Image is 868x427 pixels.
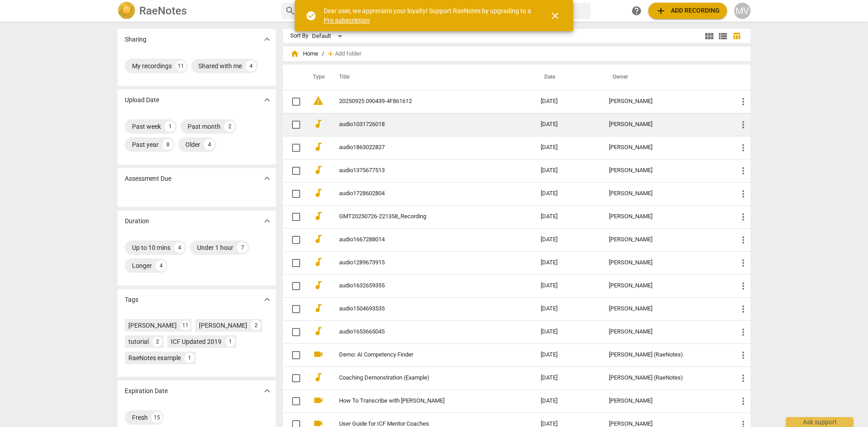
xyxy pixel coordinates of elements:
[609,236,723,243] div: [PERSON_NAME]
[260,172,274,185] button: Show more
[656,5,666,16] span: add
[118,2,136,20] img: Logo
[262,385,273,396] span: expand_more
[132,261,152,270] div: Longer
[339,259,508,266] a: audio1289673915
[313,164,324,175] span: audiotrack
[125,216,149,226] p: Duration
[533,113,602,136] td: [DATE]
[260,33,274,46] button: Show more
[550,10,561,21] span: close
[198,61,242,70] div: Shared with me
[533,228,602,251] td: [DATE]
[730,29,743,43] button: Table view
[609,167,723,174] div: [PERSON_NAME]
[339,375,508,381] a: Coaching Demonstration (Example)
[313,234,324,244] span: audiotrack
[786,417,854,427] div: Ask support
[544,5,566,27] button: Close
[313,395,324,406] span: videocam
[175,61,186,71] div: 11
[306,10,316,21] span: check_circle
[703,29,716,43] button: Tile view
[290,33,308,39] div: Sort By
[290,49,318,58] span: Home
[180,320,190,330] div: 11
[237,242,248,253] div: 7
[533,90,602,113] td: [DATE]
[609,305,723,312] div: [PERSON_NAME]
[335,51,361,57] span: Add folder
[125,95,159,105] p: Upload Date
[185,140,200,149] div: Older
[188,122,221,131] div: Past month
[313,349,324,360] span: videocam
[533,366,602,389] td: [DATE]
[602,65,731,90] th: Owner
[339,121,508,128] a: audio1031726018
[716,29,730,43] button: List view
[704,31,715,42] span: view_module
[313,326,324,337] span: audiotrack
[738,188,749,199] span: more_vert
[738,373,749,384] span: more_vert
[609,282,723,289] div: [PERSON_NAME]
[184,353,194,363] div: 1
[609,213,723,220] div: [PERSON_NAME]
[533,389,602,413] td: [DATE]
[533,65,602,90] th: Date
[734,3,750,19] div: MV
[260,93,274,107] button: Show more
[533,182,602,205] td: [DATE]
[312,29,345,43] div: Default
[260,384,274,398] button: Show more
[339,144,508,151] a: audio1863022827
[290,49,299,58] span: home
[322,51,324,57] span: /
[717,31,728,42] span: view_list
[174,242,185,253] div: 4
[151,412,162,423] div: 15
[656,5,720,16] span: Add recording
[339,328,508,335] a: audio1653665045
[132,61,172,70] div: My recordings
[738,304,749,314] span: more_vert
[132,122,161,131] div: Past week
[139,5,187,17] h2: RaeNotes
[339,213,508,220] a: GMT20250726-221358_Recording
[197,243,233,252] div: Under 1 hour
[533,251,602,274] td: [DATE]
[128,353,181,362] div: RaeNotes example
[313,188,324,198] span: audiotrack
[609,375,723,381] div: [PERSON_NAME] (RaeNotes)
[118,2,274,20] a: LogoRaeNotes
[313,141,324,152] span: audiotrack
[339,167,508,174] a: audio1375677513
[152,337,162,347] div: 2
[732,32,741,40] span: table_chart
[262,294,273,305] span: expand_more
[533,159,602,182] td: [DATE]
[285,5,296,16] span: search
[609,144,723,151] div: [PERSON_NAME]
[339,352,508,358] a: Demo: AI Competency Finder
[609,259,723,266] div: [PERSON_NAME]
[533,343,602,366] td: [DATE]
[156,260,166,271] div: 4
[262,94,273,105] span: expand_more
[313,280,324,291] span: audiotrack
[199,321,247,330] div: [PERSON_NAME]
[628,3,645,19] a: Help
[738,350,749,361] span: more_vert
[128,321,177,330] div: [PERSON_NAME]
[533,320,602,343] td: [DATE]
[533,274,602,297] td: [DATE]
[313,303,324,314] span: audiotrack
[204,139,215,150] div: 4
[324,17,370,24] a: Pro subscription
[738,235,749,245] span: more_vert
[313,95,324,106] span: warning
[125,386,168,396] p: Expiration Date
[251,320,261,330] div: 2
[132,413,148,422] div: Fresh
